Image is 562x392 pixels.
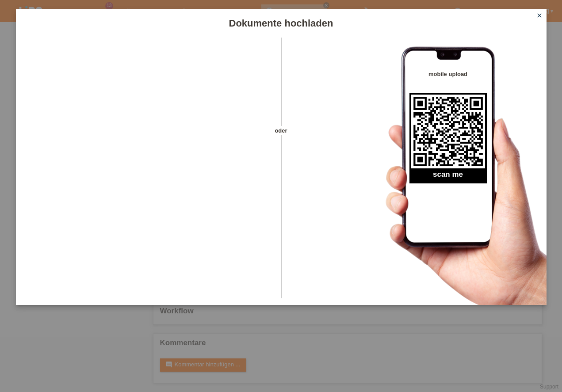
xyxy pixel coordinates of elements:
[266,126,297,135] span: oder
[16,18,547,29] h1: Dokumente hochladen
[409,71,487,77] h4: mobile upload
[29,60,266,281] iframe: Upload
[534,11,545,21] a: close
[409,170,487,183] h2: scan me
[536,12,543,19] i: close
